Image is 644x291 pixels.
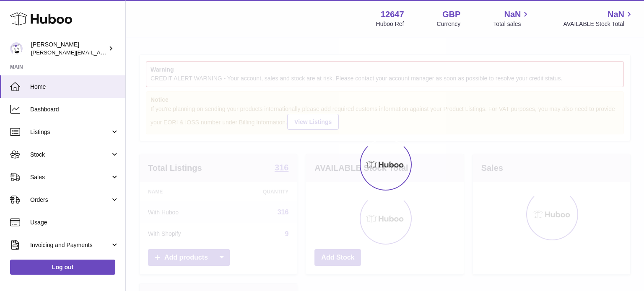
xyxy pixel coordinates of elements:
div: Currency [437,20,461,28]
span: NaN [608,9,624,20]
span: NaN [504,9,521,20]
img: peter@pinter.co.uk [10,42,23,55]
div: [PERSON_NAME] [31,41,106,57]
a: NaN AVAILABLE Stock Total [563,9,634,28]
span: Home [30,83,119,91]
span: Listings [30,128,110,136]
strong: GBP [442,9,460,20]
span: Usage [30,219,119,227]
span: Stock [30,151,110,159]
span: Invoicing and Payments [30,241,110,249]
span: Total sales [493,20,530,28]
a: Log out [10,260,115,275]
span: Dashboard [30,106,119,113]
span: AVAILABLE Stock Total [563,20,634,28]
span: Orders [30,196,110,204]
span: Sales [30,173,110,181]
div: Huboo Ref [376,20,404,28]
span: [PERSON_NAME][EMAIL_ADDRESS][PERSON_NAME][DOMAIN_NAME] [31,49,213,56]
a: NaN Total sales [493,9,530,28]
strong: 12647 [381,9,404,20]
